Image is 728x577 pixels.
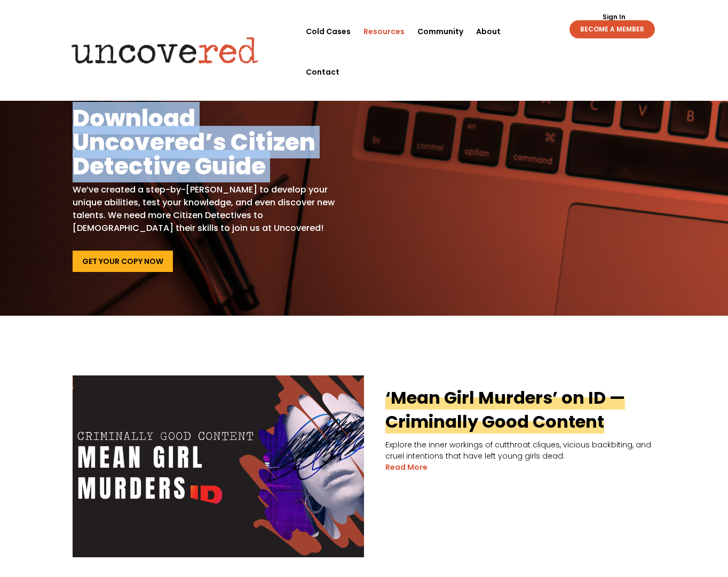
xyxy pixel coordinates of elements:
a: Cold Cases [306,11,351,52]
a: Contact [306,52,339,92]
a: Get Your Copy Now [73,251,173,272]
a: About [476,11,501,52]
a: ‘Mean Girl Murders’ on ID — Criminally Good Content [385,386,625,434]
a: Resources [363,11,405,52]
a: BECOME A MEMBER [569,20,655,38]
img: Uncovered logo [62,29,268,71]
img: ‘Mean Girl Murders’ on ID — Criminally Good Content [73,375,364,557]
p: We’ve created a step-by-[PERSON_NAME] to develop your unique abilities, test your knowledge, and ... [73,183,348,235]
h1: Download Uncovered’s Citizen Detective Guide [73,106,348,183]
p: Explore the inner workings of cutthroat cliques, vicious backbiting, and cruel intentions that ha... [73,439,655,462]
a: read more [385,462,428,473]
a: Sign In [597,14,631,20]
a: Community [417,11,463,52]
